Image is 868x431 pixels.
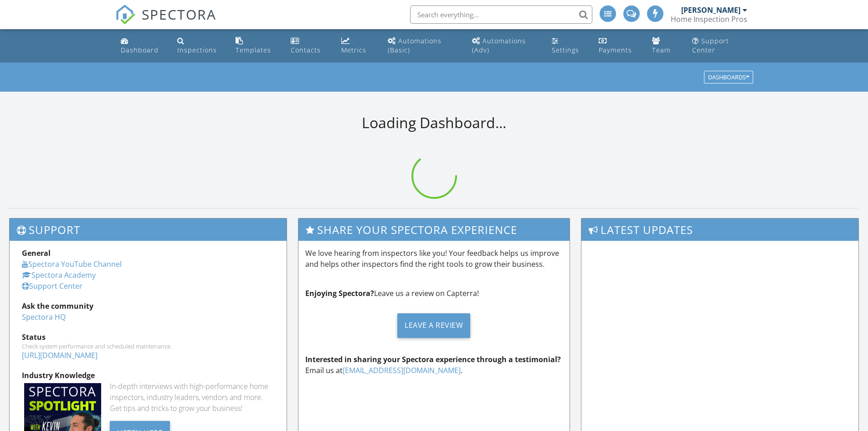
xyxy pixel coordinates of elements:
img: The Best Home Inspection Software - Spectora [115,5,135,25]
a: Support Center [22,281,82,291]
a: Settings [548,33,587,59]
div: Settings [552,46,579,54]
a: Leave a Review [305,306,563,345]
a: Team [648,33,681,59]
button: Dashboards [704,71,753,84]
p: Leave us a review on Capterra! [305,288,563,299]
div: Team [652,46,671,54]
strong: General [22,248,51,258]
a: [URL][DOMAIN_NAME] [22,350,98,360]
div: Payments [599,46,632,54]
span: SPECTORA [142,5,216,24]
div: In-depth interviews with high-performance home inspectors, industry leaders, vendors and more. Ge... [110,381,274,414]
h3: Latest Updates [581,218,858,241]
p: We love hearing from inspectors like you! Your feedback helps us improve and helps other inspecto... [305,248,563,270]
a: Contacts [287,33,330,59]
a: Automations (Advanced) [468,33,541,59]
p: Email us at . [305,354,563,376]
div: Support Center [692,36,729,54]
a: SPECTORA [115,12,216,31]
a: Automations (Basic) [384,33,461,59]
div: Home Inspection Pros [671,15,747,24]
div: Ask the community [22,301,274,312]
div: Inspections [177,46,217,54]
div: Automations (Basic) [388,36,442,54]
input: Search everything... [410,5,592,24]
div: Leave a Review [397,313,470,338]
div: Check system performance and scheduled maintenance. [22,343,274,350]
h3: Share Your Spectora Experience [298,218,570,241]
a: Payments [595,33,641,59]
a: Templates [232,33,279,59]
a: Inspections [174,33,225,59]
div: Status [22,332,274,343]
a: Spectora HQ [22,312,66,322]
a: Support Center [688,33,751,59]
a: Spectora Academy [22,270,96,280]
h3: Support [10,218,287,241]
div: Contacts [291,46,321,54]
div: Dashboard [121,46,159,54]
div: Industry Knowledge [22,370,274,381]
div: Templates [236,46,271,54]
div: Metrics [341,46,366,54]
a: Spectora YouTube Channel [22,259,122,269]
div: [PERSON_NAME] [681,5,740,15]
a: Metrics [338,33,377,59]
strong: Enjoying Spectora? [305,288,374,298]
a: Dashboard [117,33,167,59]
a: [EMAIL_ADDRESS][DOMAIN_NAME] [343,365,461,375]
strong: Interested in sharing your Spectora experience through a testimonial? [305,354,561,364]
div: Dashboards [708,74,749,81]
div: Automations (Adv) [472,36,526,54]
